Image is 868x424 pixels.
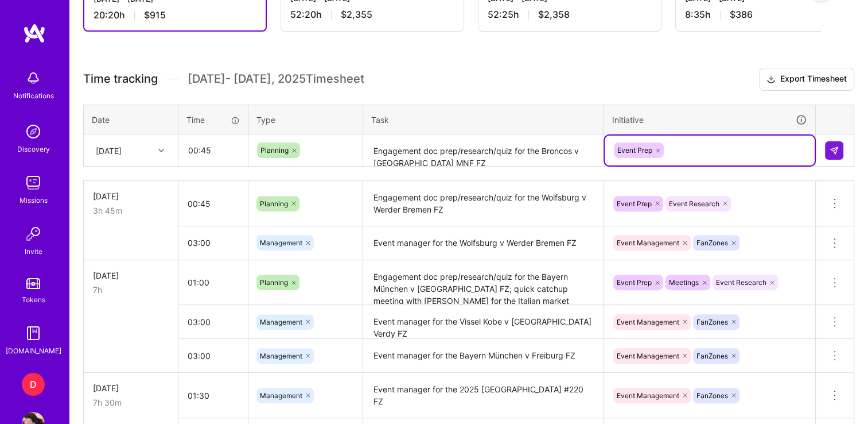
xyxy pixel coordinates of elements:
img: Submit [830,146,839,155]
textarea: Engagement doc prep/research/quiz for the Bayern München v [GEOGRAPHIC_DATA] FZ; quick catchup me... [364,261,602,304]
span: $915 [144,9,166,21]
input: HH:MM [178,228,248,258]
span: Planning [260,146,289,155]
div: [DATE] [93,382,169,394]
span: Event Management [617,238,679,247]
span: $2,355 [341,9,372,21]
span: FanZones [696,352,728,360]
img: guide book [22,322,45,345]
div: Missions [20,194,48,206]
div: Initiative [612,113,807,126]
div: 8:35 h [685,9,849,21]
span: Meetings [669,278,699,287]
span: Management [260,318,302,326]
textarea: Event manager for the Vissel Kobe v [GEOGRAPHIC_DATA] Verdy FZ [364,306,602,338]
input: HH:MM [178,380,248,411]
div: 3h 45m [93,205,169,217]
span: Event Management [617,391,679,400]
span: Management [260,352,302,360]
input: HH:MM [179,135,247,165]
textarea: Engagement doc prep/research/quiz for the Broncos v [GEOGRAPHIC_DATA] MNF FZ [364,136,602,166]
div: Tokens [22,294,45,306]
span: $2,358 [538,9,570,21]
span: Event Management [617,352,679,360]
th: Task [363,105,604,134]
span: Management [260,391,302,400]
span: FanZones [696,318,728,326]
div: Time [186,114,240,126]
span: Event Research [669,199,719,208]
div: [DATE] [93,269,169,282]
textarea: Event manager for the 2025 [GEOGRAPHIC_DATA] #220 FZ [364,374,602,417]
span: FanZones [696,238,728,247]
div: 7h [93,284,169,296]
img: discovery [22,120,45,143]
div: 52:20 h [290,9,454,21]
span: $386 [730,9,753,21]
span: [DATE] - [DATE] , 2025 Timesheet [188,72,364,86]
div: Discovery [17,143,50,155]
input: HH:MM [178,267,248,298]
div: [DOMAIN_NAME] [6,345,61,357]
div: Notifications [13,90,54,102]
button: Export Timesheet [759,68,854,91]
input: HH:MM [178,307,248,337]
i: icon Chevron [158,148,164,153]
div: Invite [25,245,42,257]
span: FanZones [696,391,728,400]
th: Date [84,105,178,134]
textarea: Event manager for the Wolfsburg v Werder Bremen FZ [364,228,602,259]
input: HH:MM [178,188,248,219]
span: Event Research [716,278,766,287]
div: [DATE] [93,190,169,202]
div: D [22,373,45,396]
span: Time tracking [83,72,158,86]
img: bell [22,67,45,90]
textarea: Event manager for the Bayern München v Freiburg FZ [364,340,602,372]
span: Planning [260,199,288,208]
div: null [825,141,844,160]
div: 7h 30m [93,396,169,408]
img: teamwork [22,171,45,194]
span: Event Prep [617,146,652,155]
textarea: Engagement doc prep/research/quiz for the Wolfsburg v Werder Bremen FZ [364,182,602,225]
th: Type [248,105,363,134]
input: HH:MM [178,341,248,371]
a: D [19,373,48,396]
div: 20:20 h [94,9,256,21]
span: Management [260,238,302,247]
img: Invite [22,222,45,245]
div: 52:25 h [488,9,652,21]
i: icon Download [766,74,776,86]
div: [DATE] [96,144,122,156]
span: Event Prep [617,199,652,208]
img: tokens [26,278,40,289]
span: Event Prep [617,278,652,287]
span: Event Management [617,318,679,326]
span: Planning [260,278,288,287]
img: logo [23,23,46,44]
